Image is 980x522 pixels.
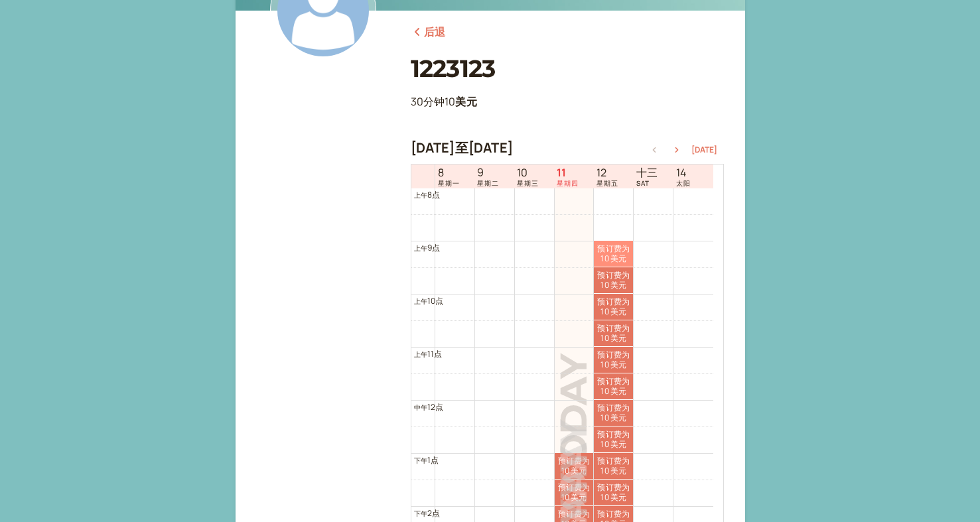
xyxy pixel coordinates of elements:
[414,296,427,306] font: 上午
[554,165,581,188] a: 2025年9月11日
[477,165,484,180] font: 9
[424,25,445,39] font: 后退
[597,269,630,290] font: 预订费为 10 美元
[414,456,427,465] font: 下午
[427,242,440,253] font: 9点
[517,165,527,180] font: 10
[414,350,427,359] font: 上午
[597,455,630,476] font: 预订费为 10 美元
[596,178,618,188] font: 星期五
[427,507,440,519] font: 2点
[414,403,427,412] font: 中午
[427,348,442,359] font: 11点
[597,243,630,263] font: 预订费为 10 美元
[477,178,499,188] font: 星期二
[411,139,514,157] font: [DATE]至[DATE]
[411,94,445,109] font: 30分钟
[636,165,658,180] font: 十三
[557,165,566,180] font: 11
[445,94,455,109] font: 10
[676,165,686,180] font: 14
[636,178,650,188] font: SAT
[691,145,717,155] button: [DATE]
[414,243,427,253] font: 上午
[596,165,606,180] font: 12
[597,375,630,396] font: 预订费为 10 美元
[435,165,462,188] a: 2025年9月8日
[597,428,630,449] font: 预订费为 10 美元
[411,54,496,83] font: 1223123
[597,402,630,423] font: 预订费为 10 美元
[414,190,427,200] font: 上午
[597,322,630,343] font: 预订费为 10 美元
[427,189,440,200] font: 8点
[514,165,541,188] a: 2025年9月10日
[597,349,630,369] font: 预订费为 10 美元
[427,295,443,306] font: 10点
[634,165,660,188] a: 2025年9月13日
[474,165,502,188] a: 2025年9月9日
[691,144,717,155] font: [DATE]
[414,509,427,518] font: 下午
[597,482,630,502] font: 预订费为 10 美元
[676,178,691,188] font: 太阳
[673,165,693,188] a: 2025年9月14日
[411,24,445,41] a: 后退
[438,165,444,180] font: 8
[427,454,439,466] font: 1点
[455,94,476,109] font: 美元
[517,178,539,188] font: 星期三
[438,178,460,188] font: 星期一
[597,296,630,316] font: 预订费为 10 美元
[557,178,579,188] font: 星期四
[594,165,621,188] a: 2025年9月12日
[427,401,443,413] font: 12点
